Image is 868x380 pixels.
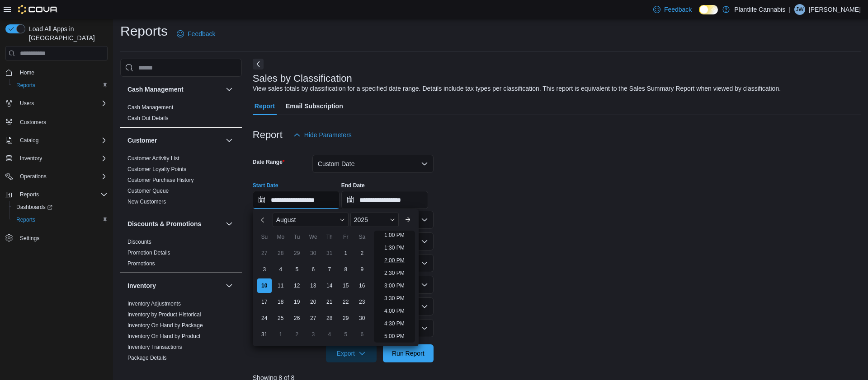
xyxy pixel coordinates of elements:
button: Customers [2,115,111,128]
button: Open list of options [421,238,428,245]
span: Cash Management [127,104,173,111]
div: day-9 [355,262,369,277]
button: Inventory [2,152,111,165]
button: Next month [401,213,415,227]
span: Users [20,100,34,107]
div: day-19 [290,295,304,309]
div: August, 2025 [256,245,370,343]
span: Dashboards [13,202,108,213]
div: day-6 [306,262,321,277]
button: Open list of options [421,216,428,223]
div: day-30 [355,311,369,325]
img: Cova [18,5,58,14]
h3: Inventory [127,281,156,290]
a: Promotions [127,260,155,267]
span: Inventory On Hand by Package [127,322,203,329]
span: Customers [20,119,46,126]
button: Settings [2,232,111,245]
div: day-25 [274,311,288,325]
button: Inventory [127,281,222,290]
a: Customer Loyalty Points [127,166,186,172]
span: Promotions [127,260,155,267]
div: day-31 [322,246,337,260]
div: day-28 [322,311,337,325]
a: Settings [16,233,43,244]
span: Run Report [392,349,425,358]
button: Inventory [224,280,235,291]
div: day-23 [355,295,369,309]
span: Home [16,67,108,78]
button: Discounts & Promotions [224,218,235,229]
a: Cash Management [127,104,173,111]
div: day-3 [257,262,272,277]
div: day-17 [257,295,272,309]
div: day-8 [339,262,353,277]
button: Export [326,344,377,362]
span: Email Subscription [286,97,343,115]
input: Press the down key to open a popover containing a calendar. [341,191,428,209]
div: day-16 [355,278,369,293]
span: JW [796,4,803,15]
span: August [276,216,296,223]
div: Jessie Ward [794,4,805,15]
p: Plantlife Cannabis [734,4,785,15]
span: Operations [16,171,108,182]
h3: Discounts & Promotions [127,219,201,228]
span: Inventory [16,153,108,164]
span: Promotion Details [127,249,170,256]
div: day-2 [355,246,369,260]
div: We [306,230,321,244]
span: Load All Apps in [GEOGRAPHIC_DATA] [25,24,108,42]
div: day-11 [274,278,288,293]
div: day-1 [339,246,353,260]
a: Customer Queue [127,188,169,194]
span: Inventory On Hand by Product [127,333,200,340]
button: Catalog [2,134,111,147]
a: Cash Out Details [127,115,169,121]
button: Home [2,66,111,79]
a: Feedback [173,25,219,43]
span: Discounts [127,238,151,246]
ul: Time [374,231,415,343]
div: day-5 [339,327,353,342]
span: Feedback [188,29,215,38]
button: Cash Management [127,85,222,94]
span: Inventory [20,155,42,162]
a: Inventory On Hand by Package [127,322,203,329]
a: Inventory Transactions [127,344,182,350]
h1: Reports [120,22,168,40]
a: Package Details [127,355,167,361]
span: Catalog [20,137,38,144]
span: Home [20,69,34,76]
span: New Customers [127,198,166,205]
label: Date Range [253,158,285,166]
span: Reports [13,80,108,91]
button: Reports [9,213,111,226]
span: Users [16,98,108,109]
button: Operations [16,171,50,182]
a: Inventory On Hand by Product [127,333,200,339]
span: Export [331,344,371,362]
p: [PERSON_NAME] [809,4,861,15]
button: Catalog [16,135,42,146]
li: 5:00 PM [381,331,408,342]
div: day-30 [306,246,321,260]
div: day-12 [290,278,304,293]
h3: Sales by Classification [253,73,352,84]
div: View sales totals by classification for a specified date range. Details include tax types per cla... [253,84,781,93]
div: Th [322,230,337,244]
div: day-5 [290,262,304,277]
button: Reports [9,79,111,92]
div: Button. Open the year selector. 2025 is currently selected. [350,213,399,227]
a: Dashboards [13,202,56,213]
div: day-29 [290,246,304,260]
span: Cash Out Details [127,115,169,122]
span: Settings [16,232,108,244]
span: Feedback [664,5,692,14]
div: day-28 [274,246,288,260]
button: Reports [16,189,42,200]
h3: Report [253,130,283,140]
a: Customer Purchase History [127,177,194,183]
span: Reports [16,82,35,89]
